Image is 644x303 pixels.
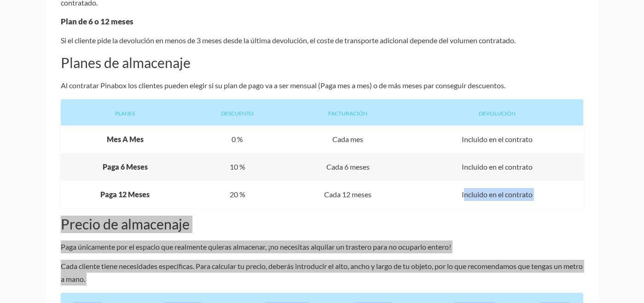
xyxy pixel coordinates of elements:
[478,185,644,303] div: Widget de chat
[107,135,144,143] b: Mes A Mes
[61,34,584,47] p: Si el cliente pide la devolución en menos de 3 meses desde la última devolución, el coste de tran...
[61,260,584,286] p: Cada cliente tiene necesidades especificas. Para calcular tu precio, deberás introducir el alto, ...
[61,54,584,72] h2: Planes de almacenaje
[100,190,150,199] b: Paga 12 Meses
[61,216,584,233] h2: Precio de almacenaje
[190,153,285,181] div: 10 %
[411,153,583,181] div: Incluido en el contrato
[411,126,583,153] div: Incluido en el contrato
[61,79,584,92] p: Al contratar Pinabox los clientes pueden elegir si su plan de pago va a ser mensual (Paga mes a m...
[61,17,584,26] h4: Plan de 6 o 12 meses
[285,181,411,208] div: Cada 12 meses
[61,99,190,126] div: Planes
[190,126,285,153] div: 0 %
[285,126,411,153] div: Cada mes
[285,153,411,181] div: Cada 6 meses
[190,181,285,208] div: 20 %
[103,162,148,171] b: Paga 6 Meses
[411,181,583,208] div: Incluido en el contrato
[411,99,583,126] div: Devolución
[61,240,584,253] p: Paga únicamente por el espacio que realmente quieras almacenar, ¡no necesitas alquilar un traster...
[478,185,644,303] iframe: Chat Widget
[190,99,285,126] div: Descuento
[285,99,411,126] div: Facturación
